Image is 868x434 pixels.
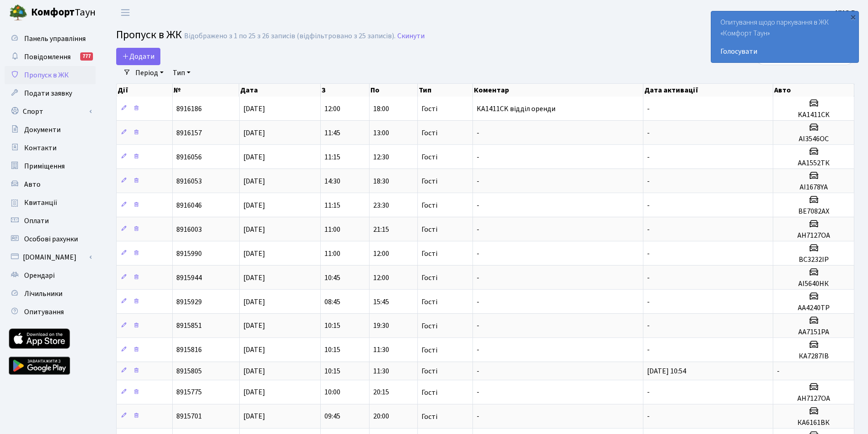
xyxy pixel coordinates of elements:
span: 8915805 [176,366,202,376]
a: Документи [5,121,96,139]
span: Гості [421,413,437,420]
span: - [647,225,650,235]
span: Гості [421,298,437,306]
span: 10:45 [324,273,340,283]
span: Авто [24,179,41,189]
a: Квитанції [5,194,96,212]
a: Голосувати [720,46,849,57]
span: 8916053 [176,176,202,186]
a: Пропуск в ЖК [5,66,96,84]
span: 8916157 [176,128,202,138]
span: [DATE] [243,321,265,331]
div: Відображено з 1 по 25 з 26 записів (відфільтровано з 25 записів). [184,32,395,41]
span: - [647,200,650,210]
a: Період [132,65,167,81]
span: Квитанції [24,198,57,208]
span: 12:00 [373,273,389,283]
a: Панель управління [5,30,96,48]
span: Особові рахунки [24,234,78,244]
span: Опитування [24,307,64,317]
span: 8916003 [176,225,202,235]
span: 19:30 [373,321,389,331]
h5: АА7151РА [777,328,850,337]
a: Додати [116,48,160,65]
h5: ВЕ7082АХ [777,207,850,216]
a: УНО Р. [836,7,857,18]
span: 12:00 [373,249,389,259]
span: Документи [24,125,61,135]
h5: ВС3232ІР [777,255,850,264]
span: Гості [421,202,437,209]
span: - [647,152,650,162]
span: [DATE] [243,366,265,376]
a: Особові рахунки [5,230,96,248]
h5: АА1552ТК [777,159,850,168]
span: Гості [421,226,437,233]
span: 10:00 [324,388,340,398]
a: Тип [169,65,194,81]
span: Приміщення [24,161,65,171]
span: 11:30 [373,345,389,355]
span: 11:45 [324,128,340,138]
span: 11:00 [324,249,340,259]
span: - [477,176,479,186]
span: 08:45 [324,297,340,307]
span: 18:30 [373,176,389,186]
span: [DATE] [243,128,265,138]
th: З [321,84,369,97]
span: - [477,152,479,162]
img: logo.png [9,4,27,22]
a: Приміщення [5,157,96,175]
span: - [477,388,479,398]
h5: АІ3546ОС [777,135,850,143]
a: Повідомлення777 [5,48,96,66]
span: - [647,104,650,114]
span: 11:00 [324,225,340,235]
span: [DATE] [243,273,265,283]
span: - [477,128,479,138]
span: [DATE] [243,200,265,210]
span: 8915929 [176,297,202,307]
span: [DATE] 10:54 [647,366,686,376]
button: Переключити навігацію [114,5,137,20]
span: 8915944 [176,273,202,283]
span: 12:00 [324,104,340,114]
span: Пропуск в ЖК [24,70,69,80]
span: Таун [31,5,96,20]
span: [DATE] [243,176,265,186]
h5: AI1678YA [777,183,850,192]
span: Гості [421,105,437,112]
span: - [477,297,479,307]
th: Дата активації [643,84,773,97]
span: Гості [421,274,437,281]
span: 20:15 [373,388,389,398]
span: 20:00 [373,412,389,422]
span: 8916056 [176,152,202,162]
span: - [477,200,479,210]
th: По [370,84,418,97]
span: Контакти [24,143,56,153]
span: 23:30 [373,200,389,210]
span: 8916046 [176,200,202,210]
span: 18:00 [373,104,389,114]
span: - [477,321,479,331]
th: Авто [773,84,854,97]
a: Лічильники [5,285,96,303]
span: [DATE] [243,412,265,422]
span: [DATE] [243,104,265,114]
span: Подати заявку [24,88,72,98]
span: 12:30 [373,152,389,162]
th: Коментар [473,84,643,97]
h5: АІ5640НК [777,280,850,288]
a: Опитування [5,303,96,321]
span: Гості [421,178,437,185]
b: Комфорт [31,5,75,20]
span: - [777,366,780,376]
th: Дата [239,84,321,97]
div: × [848,12,858,21]
span: Гості [421,322,437,330]
span: 09:45 [324,412,340,422]
a: Орендарі [5,266,96,285]
span: - [647,249,650,259]
span: [DATE] [243,388,265,398]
